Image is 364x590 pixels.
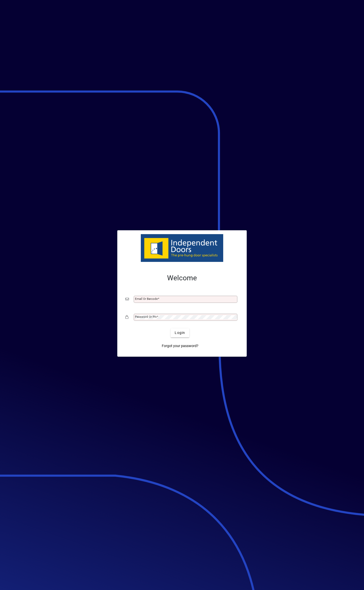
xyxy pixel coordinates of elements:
[135,315,157,319] mat-label: Password or Pin
[162,343,198,349] span: Forgot your password?
[175,330,185,335] span: Login
[160,342,200,351] a: Forgot your password?
[125,274,239,282] h2: Welcome
[171,328,189,337] button: Login
[135,297,158,301] mat-label: Email or Barcode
